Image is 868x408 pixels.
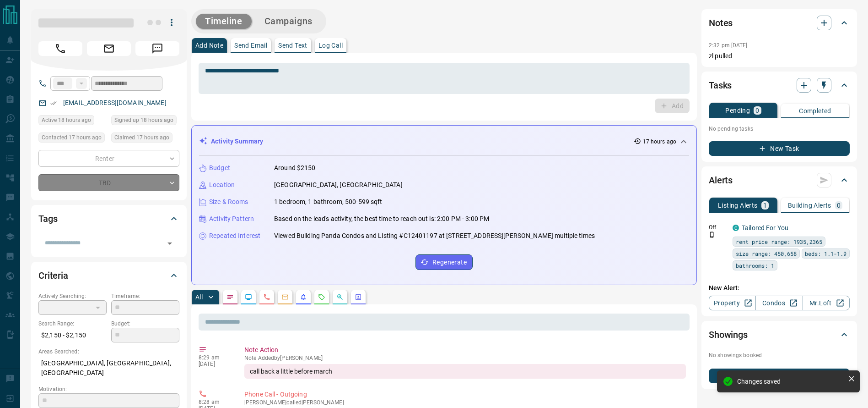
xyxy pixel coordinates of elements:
p: [PERSON_NAME] called [PERSON_NAME] [244,399,686,406]
p: Budget [209,163,230,173]
div: Tasks [709,74,850,96]
p: $2,150 - $2,150 [38,328,107,343]
button: New Showing [709,369,850,383]
h2: Notes [709,16,733,30]
svg: Notes [226,293,234,301]
a: Mr.Loft [803,296,850,310]
p: 1 [763,202,767,209]
span: size range: 450,658 [736,249,797,258]
svg: Push Notification Only [709,232,715,238]
svg: Email Verified [50,100,57,106]
p: Location [209,180,235,190]
div: Activity Summary17 hours ago [199,133,689,150]
div: Changes saved [737,378,844,385]
span: Claimed 17 hours ago [114,133,169,142]
p: Activity Pattern [209,214,254,224]
p: Pending [725,107,750,114]
span: Email [87,41,131,56]
span: Active 18 hours ago [42,116,91,125]
p: [DATE] [199,361,231,367]
h2: Criteria [38,268,68,283]
span: Call [38,41,82,56]
p: 8:29 am [199,354,231,361]
p: No pending tasks [709,122,850,136]
button: Campaigns [255,14,322,29]
p: [GEOGRAPHIC_DATA], [GEOGRAPHIC_DATA] [274,180,403,190]
span: Contacted 17 hours ago [42,133,102,142]
p: 1 bedroom, 1 bathroom, 500-599 sqft [274,197,383,207]
svg: Agent Actions [355,293,362,301]
p: 8:28 am [199,399,231,405]
button: Timeline [196,14,252,29]
div: Notes [709,12,850,34]
div: call back a little before march [244,364,686,379]
a: [EMAIL_ADDRESS][DOMAIN_NAME] [63,99,167,106]
p: No showings booked [709,351,850,359]
div: Showings [709,324,850,346]
p: Timeframe: [111,292,179,300]
p: Search Range: [38,320,107,328]
h2: Showings [709,327,748,342]
p: Listing Alerts [718,202,758,209]
textarea: To enrich screen reader interactions, please activate Accessibility in Grammarly extension settings [205,67,683,90]
a: Tailored For You [742,224,788,232]
button: Open [163,237,176,250]
svg: Calls [263,293,270,301]
span: Message [135,41,179,56]
p: Motivation: [38,385,179,393]
button: Regenerate [415,254,473,270]
svg: Lead Browsing Activity [245,293,252,301]
p: Building Alerts [788,202,831,209]
svg: Emails [281,293,289,301]
p: Log Call [318,42,343,49]
a: Condos [755,296,803,310]
h2: Tags [38,211,57,226]
p: Repeated Interest [209,231,260,241]
h2: Tasks [709,78,732,93]
p: Send Email [234,42,267,49]
span: rent price range: 1935,2365 [736,237,822,246]
p: Around $2150 [274,163,316,173]
svg: Listing Alerts [300,293,307,301]
p: Note Action [244,345,686,355]
p: Budget: [111,320,179,328]
a: Property [709,296,756,310]
p: New Alert: [709,283,850,293]
p: 2:32 pm [DATE] [709,42,748,49]
div: Mon Sep 15 2025 [38,115,107,128]
p: zl pulled [709,51,850,61]
div: Renter [38,150,179,167]
span: beds: 1.1-1.9 [805,249,846,258]
svg: Requests [318,293,325,301]
div: condos.ca [733,225,739,231]
p: Send Text [278,42,307,49]
p: Size & Rooms [209,197,248,207]
span: Signed up 18 hours ago [114,116,173,125]
p: Activity Summary [211,137,263,146]
div: Mon Sep 15 2025 [38,132,107,145]
p: Viewed Building Panda Condos and Listing #C12401197 at [STREET_ADDRESS][PERSON_NAME] multiple times [274,231,595,241]
p: Phone Call - Outgoing [244,390,686,399]
p: [GEOGRAPHIC_DATA], [GEOGRAPHIC_DATA], [GEOGRAPHIC_DATA] [38,356,179,380]
div: Mon Sep 15 2025 [111,132,179,145]
p: Note Added by [PERSON_NAME] [244,355,686,361]
svg: Opportunities [336,293,344,301]
div: Alerts [709,169,850,191]
div: TBD [38,174,179,191]
p: Off [709,223,727,232]
div: Tags [38,208,179,230]
p: Actively Searching: [38,292,107,300]
h2: Alerts [709,173,733,187]
div: Mon Sep 15 2025 [111,115,179,128]
p: All [195,294,203,300]
p: Areas Searched: [38,347,179,356]
span: bathrooms: 1 [736,261,774,270]
p: 17 hours ago [643,138,676,146]
p: Based on the lead's activity, the best time to reach out is: 2:00 PM - 3:00 PM [274,214,489,224]
p: Add Note [195,42,223,49]
p: 0 [837,202,841,209]
p: 0 [755,107,759,114]
button: New Task [709,141,850,156]
div: Criteria [38,265,179,287]
p: Completed [799,108,831,114]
